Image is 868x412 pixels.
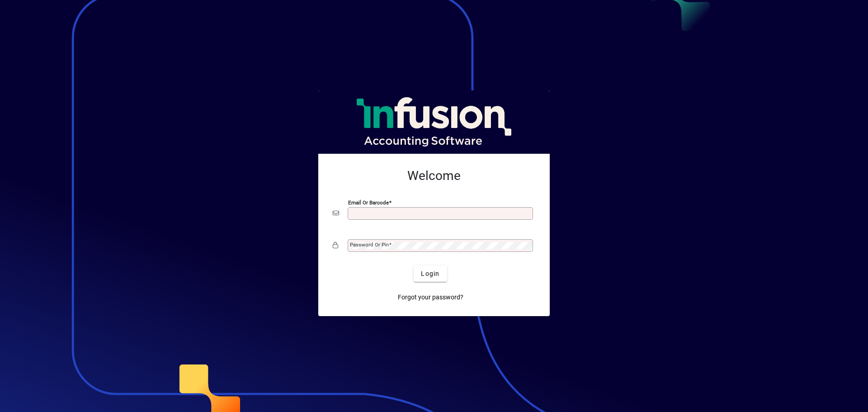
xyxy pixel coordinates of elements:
[333,168,535,184] h2: Welcome
[414,265,447,282] button: Login
[350,242,389,248] mat-label: Password or Pin
[348,199,389,206] mat-label: Email or Barcode
[421,269,439,279] span: Login
[398,293,463,302] span: Forgot your password?
[394,289,467,305] a: Forgot your password?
